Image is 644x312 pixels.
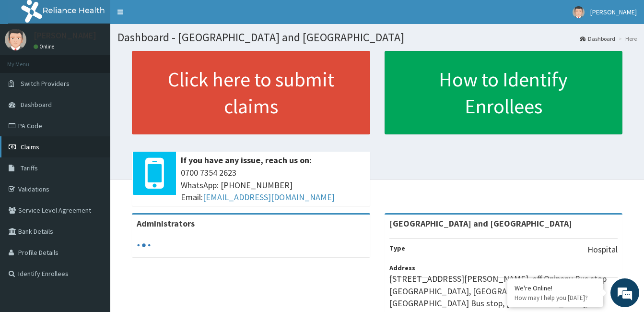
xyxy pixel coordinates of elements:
[21,79,70,88] span: Switch Providers
[389,218,572,229] strong: [GEOGRAPHIC_DATA] and [GEOGRAPHIC_DATA]
[34,31,96,40] p: [PERSON_NAME]
[5,29,26,50] img: User Image
[137,218,195,229] b: Administrators
[21,164,38,172] span: Tariffs
[515,284,596,292] div: We're Online!
[573,6,585,18] img: User Image
[389,244,405,252] b: Type
[580,35,615,43] a: Dashboard
[21,100,52,109] span: Dashboard
[132,51,370,134] a: Click here to submit claims
[389,264,415,272] b: Address
[515,294,596,302] p: How may I help you today?
[181,155,312,166] b: If you have any issue, reach us on:
[587,243,618,256] p: Hospital
[590,8,637,16] span: [PERSON_NAME]
[34,43,57,50] a: Online
[616,35,637,43] li: Here
[117,31,637,44] h1: Dashboard - [GEOGRAPHIC_DATA] and [GEOGRAPHIC_DATA]
[137,238,151,252] svg: audio-loading
[181,167,365,204] span: 0700 7354 2623 WhatsApp: [PHONE_NUMBER] Email:
[203,192,335,203] a: [EMAIL_ADDRESS][DOMAIN_NAME]
[21,143,39,151] span: Claims
[385,51,623,134] a: How to Identify Enrollees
